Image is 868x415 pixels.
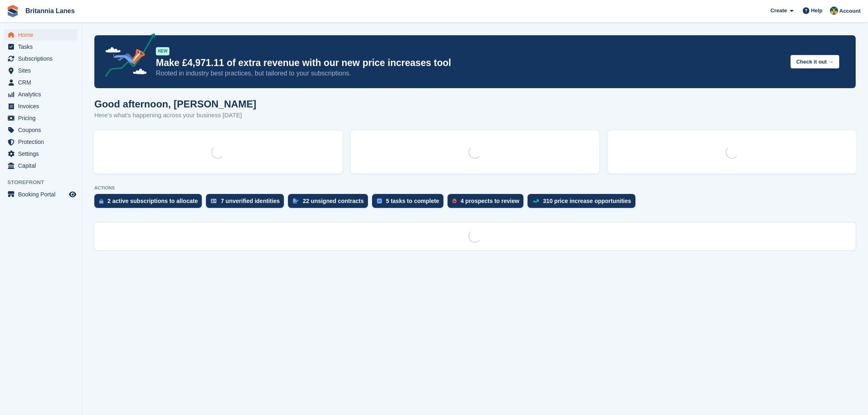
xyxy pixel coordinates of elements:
div: 5 tasks to complete [386,198,439,204]
p: Rooted in industry best practices, but tailored to your subscriptions. [156,69,784,78]
span: CRM [18,77,67,88]
a: menu [4,89,78,100]
button: Check it out → [790,55,839,68]
img: price_increase_opportunities-93ffe204e8149a01c8c9dc8f82e8f89637d9d84a8eef4429ea346261dce0b2c0.svg [532,199,539,203]
img: Nathan Kellow [830,7,838,15]
span: Home [18,29,67,41]
p: Here's what's happening across your business [DATE] [94,111,256,120]
a: menu [4,100,78,112]
span: Subscriptions [18,53,67,64]
span: Pricing [18,112,67,124]
span: Tasks [18,41,67,52]
a: 4 prospects to review [448,194,528,212]
a: Preview store [68,189,78,199]
h1: Good afternoon, [PERSON_NAME] [94,98,256,109]
span: Create [770,7,787,15]
a: menu [4,112,78,124]
span: Booking Portal [18,189,67,200]
span: Protection [18,136,67,148]
a: 310 price increase opportunities [528,194,640,212]
a: menu [4,77,78,88]
a: menu [4,41,78,52]
div: 22 unsigned contracts [303,198,364,204]
img: stora-icon-8386f47178a22dfd0bd8f6a31ec36ba5ce8667c1dd55bd0f319d3a0aa187defe.svg [7,5,19,17]
span: Storefront [7,178,82,187]
img: contract_signature_icon-13c848040528278c33f63329250d36e43548de30e8caae1d1a13099fd9432cc5.svg [293,198,299,203]
a: 22 unsigned contracts [288,194,372,212]
a: Britannia Lanes [22,4,78,18]
span: Help [811,7,822,15]
a: menu [4,53,78,64]
a: 7 unverified identities [206,194,288,212]
div: 2 active subscriptions to allocate [107,198,198,204]
a: menu [4,160,78,171]
a: menu [4,124,78,136]
img: prospect-51fa495bee0391a8d652442698ab0144808aea92771e9ea1ae160a38d050c398.svg [452,198,457,203]
p: ACTIONS [94,185,856,191]
span: Coupons [18,124,67,136]
div: 7 unverified identities [221,198,280,204]
a: 2 active subscriptions to allocate [94,194,206,212]
div: 310 price increase opportunities [543,198,631,204]
a: menu [4,148,78,160]
p: Make £4,971.11 of extra revenue with our new price increases tool [156,57,784,69]
a: menu [4,189,78,200]
span: Capital [18,160,67,171]
span: Sites [18,65,67,76]
img: verify_identity-adf6edd0f0f0b5bbfe63781bf79b02c33cf7c696d77639b501bdc392416b5a36.svg [211,198,217,203]
a: menu [4,136,78,148]
a: menu [4,29,78,41]
img: price-adjustments-announcement-icon-8257ccfd72463d97f412b2fc003d46551f7dbcb40ab6d574587a9cd5c0d94... [98,33,155,80]
span: Analytics [18,89,67,100]
img: task-75834270c22a3079a89374b754ae025e5fb1db73e45f91037f5363f120a921f8.svg [377,198,382,203]
a: 5 tasks to complete [372,194,448,212]
span: Invoices [18,100,67,112]
a: menu [4,65,78,76]
div: 4 prospects to review [461,198,519,204]
div: NEW [156,47,169,55]
span: Account [839,7,861,15]
span: Settings [18,148,67,160]
img: active_subscription_to_allocate_icon-d502201f5373d7db506a760aba3b589e785aa758c864c3986d89f69b8ff3... [99,198,103,204]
